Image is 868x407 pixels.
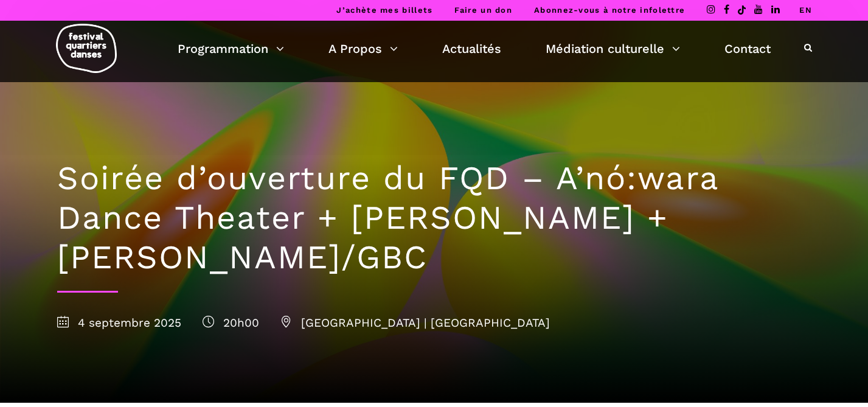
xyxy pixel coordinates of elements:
a: Abonnez-vous à notre infolettre [534,5,685,15]
span: [GEOGRAPHIC_DATA] | [GEOGRAPHIC_DATA] [280,316,550,330]
a: A Propos [328,38,398,59]
a: Médiation culturelle [546,38,680,59]
a: Contact [724,38,771,59]
a: Programmation [178,38,284,59]
span: 4 septembre 2025 [57,316,181,330]
img: logo-fqd-med [56,24,117,73]
a: Actualités [442,38,501,59]
a: EN [799,5,812,15]
a: J’achète mes billets [336,5,432,15]
span: 20h00 [203,316,259,330]
h1: Soirée d’ouverture du FQD – A’nó:wara Dance Theater + [PERSON_NAME] + [PERSON_NAME]/GBC [57,159,811,277]
a: Faire un don [454,5,512,15]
